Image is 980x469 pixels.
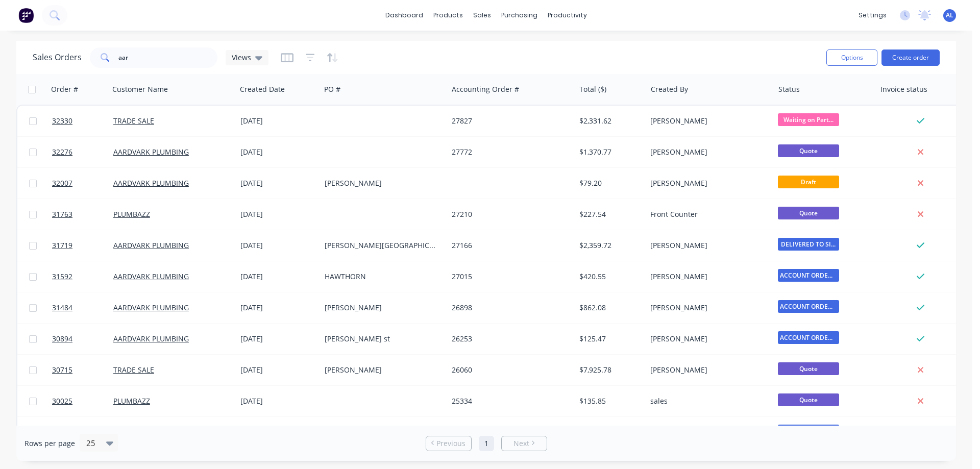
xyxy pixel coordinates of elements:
[240,147,316,157] div: [DATE]
[650,147,764,157] div: [PERSON_NAME]
[778,425,839,437] span: ACCOUNT ORDERS ...
[52,261,113,292] a: 31592
[452,240,565,251] div: 27166
[52,396,72,406] span: 30025
[240,365,316,375] div: [DATE]
[579,178,639,188] div: $79.20
[826,50,877,66] button: Options
[113,303,189,312] a: AARDVARK PLUMBING
[579,116,639,126] div: $2,331.62
[52,137,113,167] a: 32276
[33,53,82,62] h1: Sales Orders
[452,365,565,375] div: 26060
[422,436,551,451] ul: Pagination
[650,303,764,313] div: [PERSON_NAME]
[579,396,639,406] div: $135.85
[881,50,940,66] button: Create order
[650,209,764,219] div: Front Counter
[113,209,150,219] a: PLUMBAZZ
[113,147,189,157] a: AARDVARK PLUMBING
[118,47,218,68] input: Search...
[579,303,639,313] div: $862.08
[778,144,839,157] span: Quote
[52,106,113,136] a: 32330
[650,334,764,344] div: [PERSON_NAME]
[240,116,316,126] div: [DATE]
[240,396,316,406] div: [DATE]
[650,178,764,188] div: [PERSON_NAME]
[325,334,438,344] div: [PERSON_NAME] st
[452,303,565,313] div: 26898
[579,84,606,94] div: Total ($)
[113,178,189,188] a: AARDVARK PLUMBING
[52,386,113,416] a: 30025
[496,8,543,23] div: purchasing
[778,393,839,406] span: Quote
[853,8,892,23] div: settings
[880,84,927,94] div: Invoice status
[579,209,639,219] div: $227.54
[52,240,72,251] span: 31719
[452,396,565,406] div: 25334
[452,84,519,94] div: Accounting Order #
[240,303,316,313] div: [DATE]
[650,240,764,251] div: [PERSON_NAME]
[325,271,438,282] div: HAWTHORN
[778,362,839,375] span: Quote
[650,396,764,406] div: sales
[650,116,764,126] div: [PERSON_NAME]
[52,271,72,282] span: 31592
[452,147,565,157] div: 27772
[51,84,78,94] div: Order #
[325,240,438,251] div: [PERSON_NAME][GEOGRAPHIC_DATA]
[778,176,839,188] span: Draft
[52,178,72,188] span: 32007
[240,271,316,282] div: [DATE]
[52,365,72,375] span: 30715
[650,271,764,282] div: [PERSON_NAME]
[778,238,839,251] span: DELIVERED TO SI...
[502,438,547,449] a: Next page
[113,240,189,250] a: AARDVARK PLUMBING
[325,178,438,188] div: [PERSON_NAME]
[18,8,34,23] img: Factory
[436,438,465,449] span: Previous
[380,8,428,23] a: dashboard
[52,417,113,448] a: 30685
[778,207,839,219] span: Quote
[778,113,839,126] span: Waiting on Part...
[778,84,800,94] div: Status
[428,8,468,23] div: products
[240,178,316,188] div: [DATE]
[52,199,113,230] a: 31763
[52,209,72,219] span: 31763
[240,209,316,219] div: [DATE]
[325,303,438,313] div: [PERSON_NAME]
[113,116,154,126] a: TRADE SALE
[112,84,168,94] div: Customer Name
[579,334,639,344] div: $125.47
[651,84,688,94] div: Created By
[52,230,113,261] a: 31719
[52,324,113,354] a: 30894
[52,292,113,323] a: 31484
[324,84,340,94] div: PO #
[113,334,189,343] a: AARDVARK PLUMBING
[778,269,839,282] span: ACCOUNT ORDERS ...
[543,8,592,23] div: productivity
[479,436,494,451] a: Page 1 is your current page
[52,147,72,157] span: 32276
[650,365,764,375] div: [PERSON_NAME]
[426,438,471,449] a: Previous page
[52,303,72,313] span: 31484
[240,240,316,251] div: [DATE]
[468,8,496,23] div: sales
[52,168,113,199] a: 32007
[452,334,565,344] div: 26253
[946,11,953,20] span: AL
[325,365,438,375] div: [PERSON_NAME]
[52,355,113,385] a: 30715
[24,438,75,449] span: Rows per page
[240,84,285,94] div: Created Date
[513,438,529,449] span: Next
